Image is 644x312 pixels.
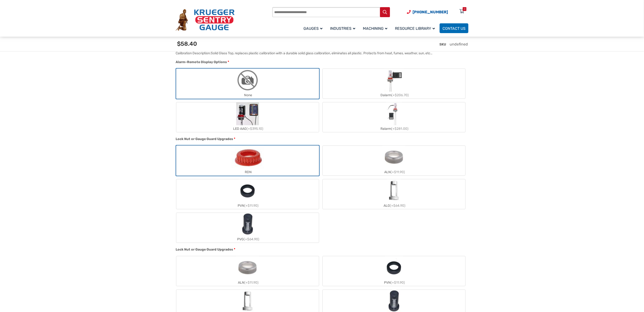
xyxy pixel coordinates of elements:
a: Industries [327,23,360,34]
span: (+$11.90) [391,170,405,174]
div: ALG [323,202,465,209]
label: ALN [323,146,465,176]
span: SKU [439,42,446,46]
span: [PHONE_NUMBER] [413,10,448,14]
label: Ralarm [323,102,465,132]
label: PVG [176,213,319,243]
div: LED AAG [176,125,319,132]
span: (+$11.90) [244,281,259,285]
span: Machining [363,26,387,31]
abbr: required [234,247,235,252]
span: (+$281.00) [391,127,409,131]
span: (+$11.90) [244,204,259,208]
span: Contact Us [442,26,466,31]
div: ALN [176,279,319,286]
span: (+$11.90) [391,281,405,285]
span: Industries [330,26,355,31]
abbr: required [228,60,229,65]
span: Lock Nut or Gauge Guard Upgrades [176,247,233,252]
div: PVG [176,236,319,243]
a: Machining [360,23,392,34]
a: Phone Number (920) 434-8860 [407,9,448,15]
img: Krueger Sentry Gauge [176,9,235,31]
a: Resource Library [392,23,440,34]
div: Ralarm [323,125,465,132]
div: None [176,92,319,99]
span: (+$395.10) [247,127,263,131]
div: RDN [176,169,319,176]
span: (+$206.70) [391,93,409,97]
span: Resource Library [395,26,435,31]
label: ALN [176,256,319,286]
abbr: required [234,136,235,141]
div: Dalarm [323,92,465,99]
div: ALN [323,169,465,176]
label: RDN [176,146,319,176]
span: (+$64.90) [244,237,259,241]
span: undefined [450,42,468,46]
label: PVN [176,179,319,209]
label: PVN [323,256,465,286]
a: Gauges [301,23,327,34]
a: Contact Us [440,23,468,33]
span: Lock Nut or Gauge Guard Upgrades [176,137,233,141]
span: Gauges [303,26,322,31]
div: 0 [464,7,465,11]
div: PVN [323,279,465,286]
label: None [176,69,319,99]
label: ALG [323,179,465,209]
label: Dalarm [323,69,465,99]
span: Alarm-Remote Display Options [176,60,227,64]
span: (+$64.90) [390,204,405,208]
label: LED AAG [176,102,319,132]
div: PVN [176,202,319,209]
